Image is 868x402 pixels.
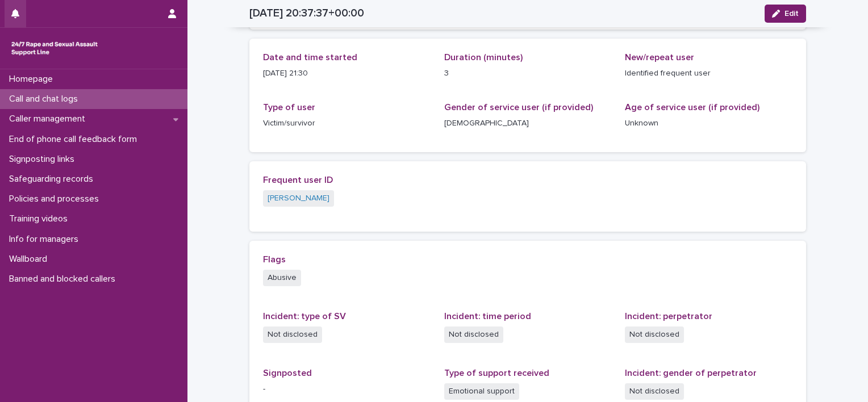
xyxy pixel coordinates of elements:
[263,383,431,395] p: -
[263,368,312,378] span: Signposted
[5,254,56,265] p: Wallboard
[5,94,87,104] p: Call and chat logs
[263,255,286,264] span: Flags
[625,118,792,129] p: Unknown
[5,194,108,204] p: Policies and processes
[5,134,146,145] p: End of phone call feedback form
[263,312,346,321] span: Incident: type of SV
[5,174,102,185] p: Safeguarding records
[444,368,549,378] span: Type of support received
[625,368,757,378] span: Incident: gender of perpetrator
[444,312,531,321] span: Incident: time period
[765,5,806,23] button: Edit
[263,118,431,129] p: Victim/survivor
[5,274,124,284] p: Banned and blocked callers
[5,213,77,224] p: Training videos
[268,192,329,204] a: [PERSON_NAME]
[444,383,519,400] span: Emotional support
[784,10,799,18] span: Edit
[444,68,612,79] p: 3
[625,383,684,400] span: Not disclosed
[444,103,593,112] span: Gender of service user (if provided)
[5,114,94,124] p: Caller management
[444,326,503,343] span: Not disclosed
[625,326,684,343] span: Not disclosed
[263,326,322,343] span: Not disclosed
[5,234,87,245] p: Info for managers
[9,37,100,60] img: rhQMoQhaT3yELyF149Cw
[444,118,612,129] p: [DEMOGRAPHIC_DATA]
[5,154,84,165] p: Signposting links
[444,53,523,62] span: Duration (minutes)
[263,103,315,112] span: Type of user
[263,53,357,62] span: Date and time started
[263,68,431,79] p: [DATE] 21:30
[249,7,364,20] h2: [DATE] 20:37:37+00:00
[625,103,759,112] span: Age of service user (if provided)
[625,53,694,62] span: New/repeat user
[263,270,301,286] span: Abusive
[625,68,792,79] p: Identified frequent user
[625,312,712,321] span: Incident: perpetrator
[5,74,62,85] p: Homepage
[263,175,333,185] span: Frequent user ID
